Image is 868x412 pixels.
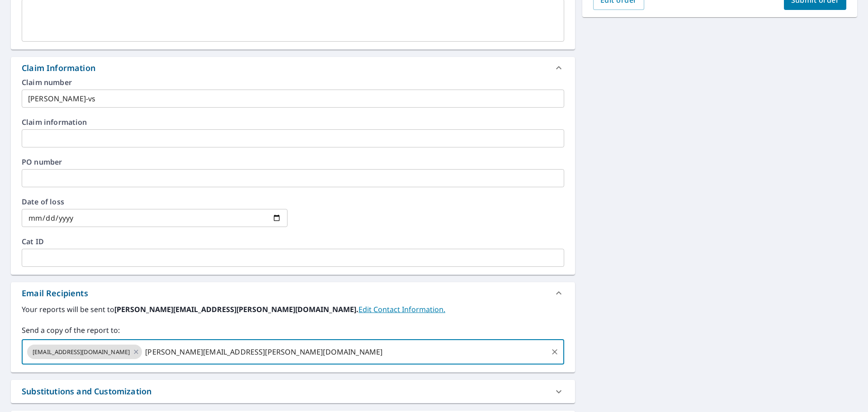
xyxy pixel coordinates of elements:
[22,198,288,205] label: Date of loss
[27,345,142,359] div: [EMAIL_ADDRESS][DOMAIN_NAME]
[22,304,564,315] label: Your reports will be sent to
[11,57,575,79] div: Claim Information
[22,238,564,245] label: Cat ID
[22,325,564,336] label: Send a copy of the report to:
[548,346,561,358] button: Clear
[22,385,151,398] div: Substitutions and Customization
[22,287,88,299] div: Email Recipients
[22,62,95,74] div: Claim Information
[11,282,575,304] div: Email Recipients
[22,79,564,86] label: Claim number
[27,348,135,356] span: [EMAIL_ADDRESS][DOMAIN_NAME]
[22,118,564,126] label: Claim information
[114,304,359,314] b: [PERSON_NAME][EMAIL_ADDRESS][PERSON_NAME][DOMAIN_NAME].
[359,304,445,314] a: EditContactInfo
[11,380,575,403] div: Substitutions and Customization
[22,158,564,166] label: PO number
